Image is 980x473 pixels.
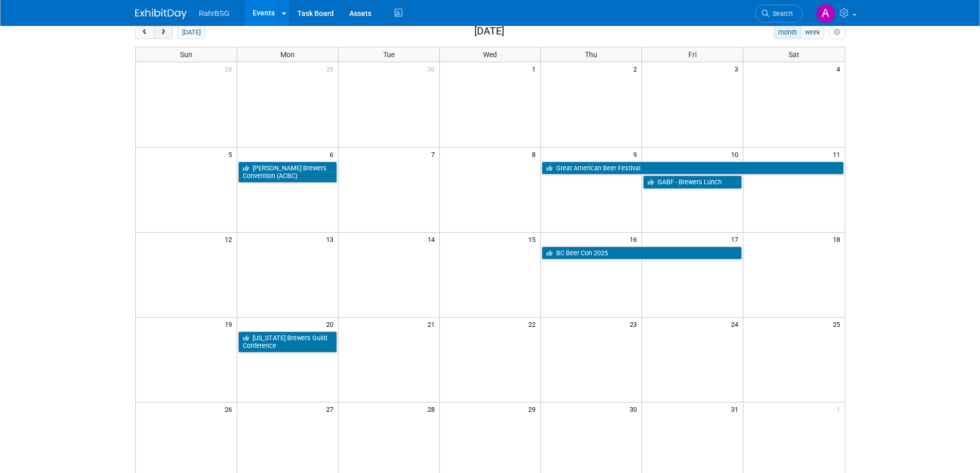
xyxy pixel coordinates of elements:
span: 9 [632,148,642,161]
span: 6 [329,148,338,161]
span: 11 [832,148,845,161]
span: Mon [280,50,295,59]
span: Wed [483,50,497,59]
span: 22 [527,318,540,330]
span: 29 [325,62,338,75]
span: Sun [180,50,192,59]
span: 26 [224,402,237,415]
a: Great American Beer Festival [542,162,843,175]
a: Search [755,5,803,23]
h2: [DATE] [474,26,504,37]
span: 30 [629,402,642,415]
a: GABF - Brewers Lunch [643,176,742,189]
button: prev [135,26,154,39]
i: Personalize Calendar [834,29,841,36]
span: Thu [585,50,597,59]
span: 30 [426,62,439,75]
span: Tue [383,50,395,59]
span: 8 [531,148,540,161]
span: 24 [730,318,743,330]
span: 28 [426,402,439,415]
span: 15 [527,233,540,246]
a: [US_STATE] Brewers Guild Conference [238,331,337,353]
span: 29 [527,402,540,415]
span: Search [769,10,793,17]
span: 25 [832,318,845,330]
span: 1 [835,402,845,415]
img: ExhibitDay [135,9,187,19]
button: next [154,26,173,39]
span: 18 [832,233,845,246]
a: BC Beer Con 2025 [542,247,742,260]
span: 5 [227,148,237,161]
span: 19 [224,318,237,330]
span: 4 [835,62,845,75]
button: [DATE] [177,26,205,39]
span: Sat [789,50,799,59]
span: 28 [224,62,237,75]
button: myCustomButton [829,26,845,39]
span: 27 [325,402,338,415]
span: 31 [730,402,743,415]
span: 10 [730,148,743,161]
span: 7 [430,148,439,161]
button: month [774,26,801,39]
span: 13 [325,233,338,246]
span: 1 [531,62,540,75]
span: RahrBSG [199,9,230,17]
span: 17 [730,233,743,246]
span: 14 [426,233,439,246]
span: 12 [224,233,237,246]
span: 23 [629,318,642,330]
button: week [800,26,824,39]
span: Fri [688,50,697,59]
img: Anna-Lisa Brewer [816,4,835,23]
span: 20 [325,318,338,330]
span: 3 [734,62,743,75]
a: [PERSON_NAME] Brewers Convention (ACBC) [238,162,337,183]
span: 16 [629,233,642,246]
span: 21 [426,318,439,330]
span: 2 [632,62,642,75]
